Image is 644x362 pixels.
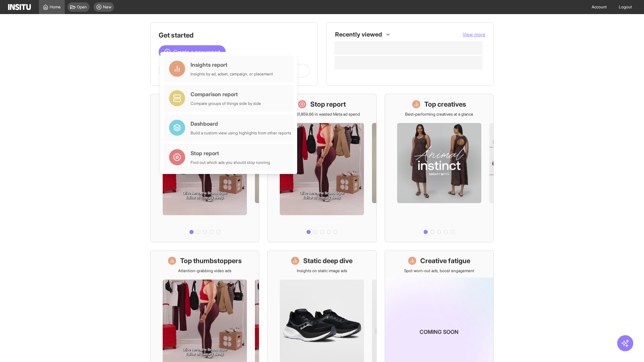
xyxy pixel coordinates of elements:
[267,94,376,242] a: Stop reportSave £31,859.66 in wasted Meta ad spend
[297,268,347,274] p: Insights on static image ads
[424,100,466,109] h1: Top creatives
[463,32,485,37] span: View more
[191,101,261,106] div: Compare groups of things side by side
[77,4,87,10] span: Open
[103,4,111,10] span: New
[150,94,259,242] a: What's live nowSee all active ads instantly
[180,256,242,265] h1: Top thumbstoppers
[191,120,291,128] div: Dashboard
[50,4,61,10] span: Home
[191,160,270,165] div: Find out which ads you should stop running
[191,130,291,136] div: Build a custom view using highlights from other reports
[284,112,360,117] p: Save £31,859.66 in wasted Meta ad spend
[8,4,31,10] img: Logo
[191,71,273,77] div: Insights by ad, adset, campaign, or placement
[303,256,353,265] h1: Static deep dive
[159,45,226,59] button: Create a new report
[191,149,270,157] div: Stop report
[310,100,346,109] h1: Stop report
[191,90,261,98] div: Comparison report
[173,48,220,56] span: Create a new report
[405,112,473,117] p: Best-performing creatives at a glance
[178,268,231,274] p: Attention-grabbing video ads
[159,31,310,40] h1: Get started
[191,61,273,69] div: Insights report
[385,94,494,242] a: Top creativesBest-performing creatives at a glance
[463,31,485,38] button: View more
